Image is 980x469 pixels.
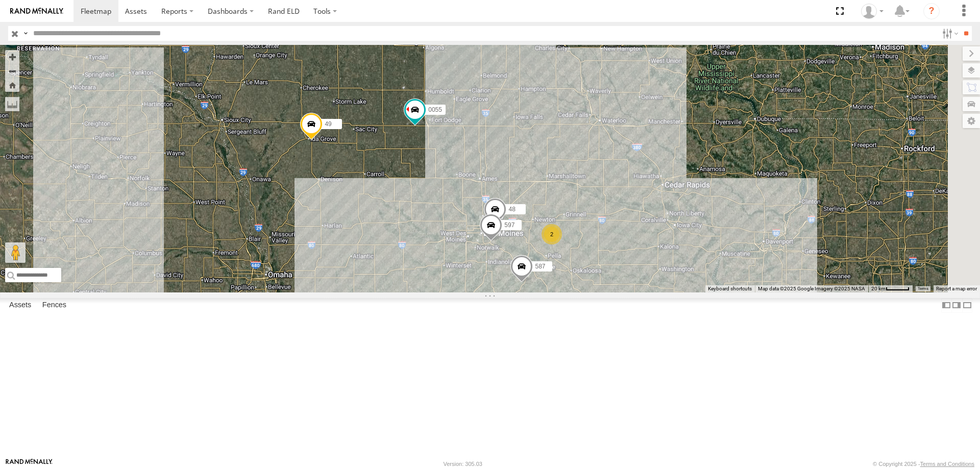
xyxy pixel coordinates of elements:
a: Visit our Website [6,459,53,469]
label: Dock Summary Table to the Right [951,298,962,313]
label: Dock Summary Table to the Left [941,298,951,313]
label: Search Filter Options [938,26,960,41]
span: 597 [504,221,514,229]
button: Zoom Home [5,78,19,92]
label: Assets [4,298,36,312]
span: Map data ©2025 Google Imagery ©2025 NASA [758,286,865,291]
a: Terms and Conditions [920,461,974,467]
div: 2 [542,224,562,244]
button: Map Scale: 20 km per 43 pixels [868,285,913,292]
label: Search Query [21,26,30,41]
span: 587 [535,263,545,270]
span: 0055 [428,106,442,113]
div: Chase Tanke [857,4,887,19]
label: Map Settings [963,114,980,128]
span: 48 [508,206,515,213]
label: Measure [5,97,19,111]
span: 49 [325,120,331,128]
button: Zoom out [5,64,19,78]
div: © Copyright 2025 - [873,461,974,467]
div: Version: 305.03 [444,461,482,467]
a: Terms [918,287,928,291]
label: Hide Summary Table [962,298,972,313]
span: 20 km [871,286,886,291]
i: ? [923,3,940,19]
img: rand-logo.svg [10,8,63,15]
button: Zoom in [5,50,19,64]
button: Drag Pegman onto the map to open Street View [5,242,26,263]
a: Report a map error [936,286,977,291]
button: Keyboard shortcuts [708,285,752,292]
label: Fences [37,298,71,312]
